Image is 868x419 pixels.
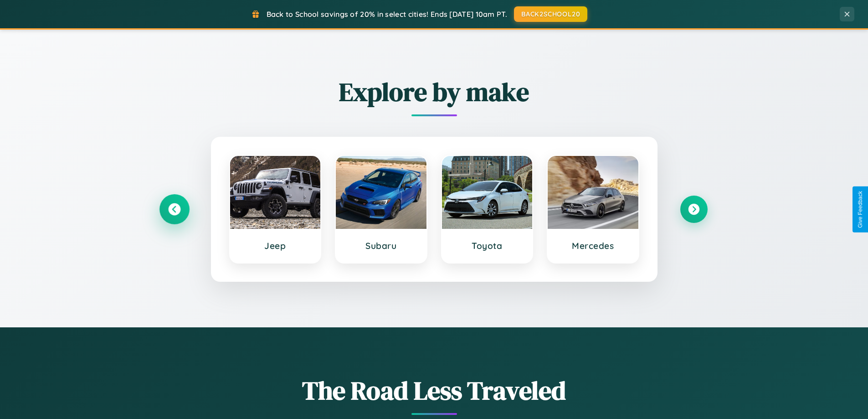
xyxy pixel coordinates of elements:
[345,240,417,251] h3: Subaru
[267,10,507,19] span: Back to School savings of 20% in select cities! Ends [DATE] 10am PT.
[514,6,587,22] button: BACK2SCHOOL20
[451,240,524,251] h3: Toyota
[239,240,312,251] h3: Jeep
[557,240,629,251] h3: Mercedes
[161,373,708,408] h1: The Road Less Traveled
[161,74,708,109] h2: Explore by make
[857,191,863,228] div: Give Feedback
